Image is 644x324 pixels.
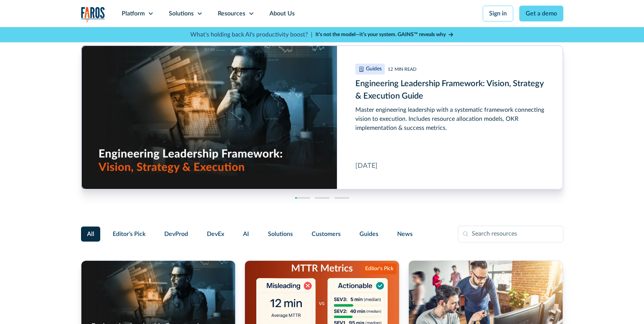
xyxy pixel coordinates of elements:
[164,230,188,239] span: DevProd
[359,230,378,239] span: Guides
[81,46,563,189] a: Engineering Leadership Framework: Vision, Strategy & Execution Guide
[81,46,563,189] div: cms-link
[81,7,105,22] img: Logo of the analytics and reporting company Faros.
[458,226,563,242] input: Search resources
[113,230,145,239] span: Editor's Pick
[483,6,513,21] a: Sign in
[169,9,194,18] div: Solutions
[519,6,563,21] a: Get a demo
[81,46,337,189] img: Realistic image of an engineering leader at work
[81,226,563,242] form: Filter Form
[218,9,245,18] div: Resources
[315,32,446,37] strong: It’s not the model—it’s your system. GAINS™ reveals why
[243,230,249,239] span: AI
[87,230,94,239] span: All
[190,30,312,39] p: What's holding back AI's productivity boost? |
[315,31,454,39] a: It’s not the model—it’s your system. GAINS™ reveals why
[268,230,293,239] span: Solutions
[207,230,224,239] span: DevEx
[122,9,145,18] div: Platform
[397,230,413,239] span: News
[312,230,341,239] span: Customers
[81,7,105,22] a: home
